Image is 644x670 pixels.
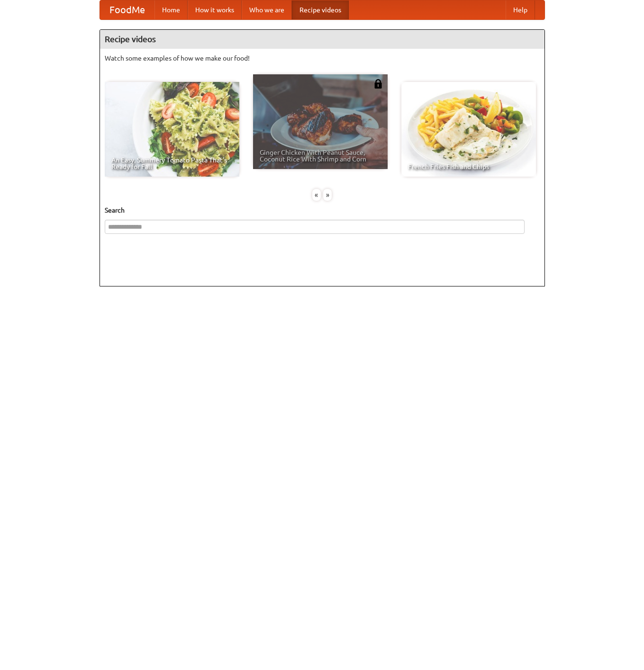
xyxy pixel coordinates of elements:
a: Who we are [242,0,292,19]
a: French Fries Fish and Chips [401,82,536,177]
a: How it works [188,0,242,19]
div: « [312,189,321,201]
span: An Easy, Summery Tomato Pasta That's Ready for Fall [111,157,233,170]
a: Help [506,0,535,19]
div: » [323,189,332,201]
h5: Search [105,205,540,215]
span: French Fries Fish and Chips [408,163,529,170]
h4: Recipe videos [100,30,544,49]
a: Home [154,0,188,19]
a: Recipe videos [292,0,349,19]
a: FoodMe [100,0,154,19]
p: Watch some examples of how we make our food! [105,54,540,63]
img: 483408.png [373,79,383,89]
a: An Easy, Summery Tomato Pasta That's Ready for Fall [105,82,239,177]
